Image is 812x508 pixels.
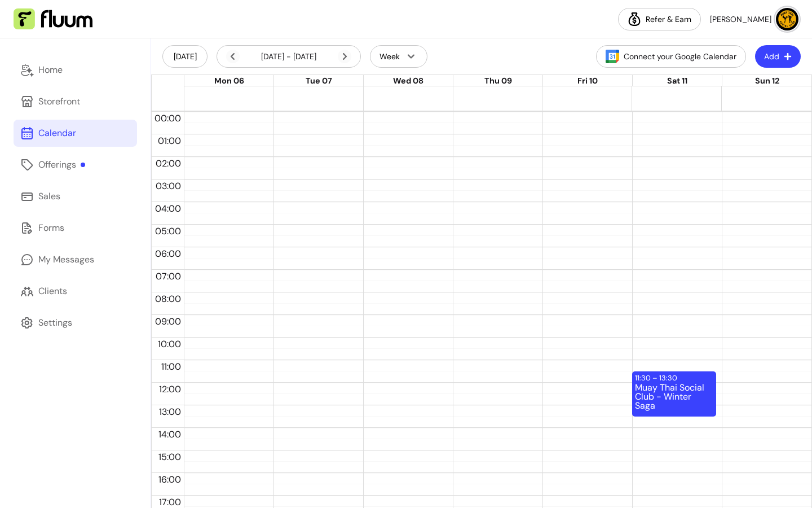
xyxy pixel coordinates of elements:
img: avatar [776,8,798,30]
span: Wed 08 [393,76,423,86]
a: My Messages [14,246,137,273]
img: Google Calendar Icon [606,50,619,63]
span: 14:00 [156,428,184,440]
button: Wed 08 [393,75,423,87]
button: [DATE] [162,45,208,68]
button: Fri 10 [577,75,598,87]
div: [DATE] - [DATE] [226,50,351,63]
span: Sun 12 [755,76,779,86]
a: Settings [14,309,137,336]
a: Home [14,56,137,84]
span: 17:00 [156,496,184,508]
a: Refer & Earn [618,8,701,30]
button: Thu 09 [484,75,512,87]
div: Settings [38,316,72,330]
div: Sales [38,190,60,203]
span: 02:00 [153,157,184,169]
span: 12:00 [156,383,184,395]
span: Tue 07 [306,76,332,86]
div: 11:30 – 13:30 [635,373,680,383]
img: Fluum Logo [14,8,92,30]
a: Clients [14,278,137,305]
span: 01:00 [155,135,184,147]
div: Calendar [38,126,76,140]
a: Sales [14,183,137,210]
div: My Messages [38,253,94,266]
button: Week [370,45,427,68]
span: Thu 09 [484,76,512,86]
span: 05:00 [152,225,184,237]
span: 16:00 [156,474,184,485]
div: 11:30 – 13:30Muay Thai Social Club - Winter Saga [632,371,716,417]
span: 10:00 [155,338,184,350]
a: Offerings [14,151,137,178]
span: Sat 11 [667,76,687,86]
button: avatar[PERSON_NAME] [710,8,798,30]
div: Home [38,63,63,77]
div: Storefront [38,95,80,108]
span: 08:00 [152,293,184,305]
a: Calendar [14,120,137,147]
button: Tue 07 [306,75,332,87]
span: [PERSON_NAME] [710,14,771,25]
button: Connect your Google Calendar [596,45,746,68]
button: Sat 11 [667,75,687,87]
div: Offerings [38,158,85,172]
span: 15:00 [156,451,184,463]
span: Mon 06 [214,76,244,86]
span: 09:00 [152,316,184,327]
div: Forms [38,221,64,235]
button: Sun 12 [755,75,779,87]
span: 11:00 [158,361,184,373]
span: 06:00 [152,248,184,260]
span: Fri 10 [577,76,598,86]
span: 00:00 [152,112,184,124]
a: Forms [14,214,137,242]
span: 03:00 [153,180,184,192]
span: 04:00 [152,203,184,214]
span: 07:00 [153,270,184,282]
span: 13:00 [156,406,184,418]
button: Add [755,45,801,68]
div: Muay Thai Social Club - Winter Saga [635,383,713,415]
div: Clients [38,284,67,298]
button: Mon 06 [214,75,244,87]
a: Storefront [14,88,137,115]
